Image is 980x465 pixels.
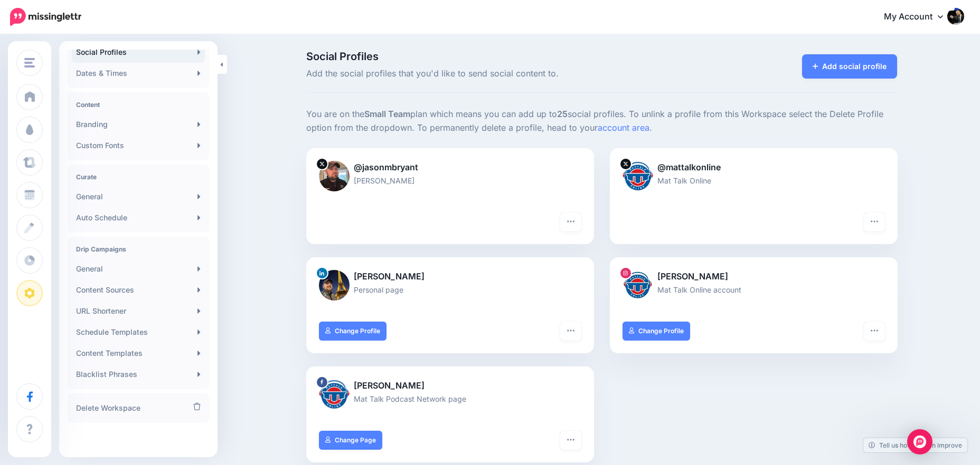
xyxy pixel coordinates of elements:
[319,379,581,393] p: [PERSON_NAME]
[907,429,932,454] div: Open Intercom Messenger
[72,322,205,343] a: Schedule Templates
[72,398,205,419] a: Delete Workspace
[319,161,350,191] img: l5uYu1mq-21073.jpg
[623,161,885,175] p: @mattalkonline
[72,364,205,385] a: Blacklist Phrases
[873,4,964,30] a: My Account
[623,284,885,296] p: Mat Talk Online account
[319,270,350,301] img: 1724689469611-53652.png
[24,58,35,67] img: menu.png
[72,135,205,156] a: Custom Fonts
[306,51,695,62] span: Social Profiles
[306,108,898,135] p: You are on the plan which means you can add up to social profiles. To unlink a profile from this ...
[76,173,201,181] h4: Curate
[364,109,410,119] b: Small Team
[623,322,691,341] a: Change Profile
[72,279,205,301] a: Content Sources
[319,431,383,450] a: Change Page
[72,186,205,207] a: General
[72,63,205,84] a: Dates & Times
[319,284,581,296] p: Personal page
[557,109,568,119] b: 25
[72,207,205,228] a: Auto Schedule
[623,270,885,284] p: [PERSON_NAME]
[72,343,205,364] a: Content Templates
[76,101,201,109] h4: Content
[863,438,967,452] a: Tell us how we can improve
[319,393,581,405] p: Mat Talk Podcast Network page
[598,122,649,133] a: account area
[319,379,350,410] img: 10483259_427358647405239_5697733704378471543_o-bsa99778.png
[72,258,205,279] a: General
[72,114,205,135] a: Branding
[72,42,205,63] a: Social Profiles
[319,270,581,284] p: [PERSON_NAME]
[10,8,81,26] img: Missinglettr
[623,270,653,301] img: 50481792_585712795175964_6146861777041752064_n-bsa99259.jpg
[319,161,581,175] p: @jasonmbryant
[72,301,205,322] a: URL Shortener
[319,322,387,341] a: Change Profile
[76,245,201,253] h4: Drip Campaigns
[623,161,653,191] img: wt4_mFn9-29022.png
[802,54,898,79] a: Add social profile
[306,67,695,81] span: Add the social profiles that you'd like to send social content to.
[623,175,885,187] p: Mat Talk Online
[319,175,581,187] p: [PERSON_NAME]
